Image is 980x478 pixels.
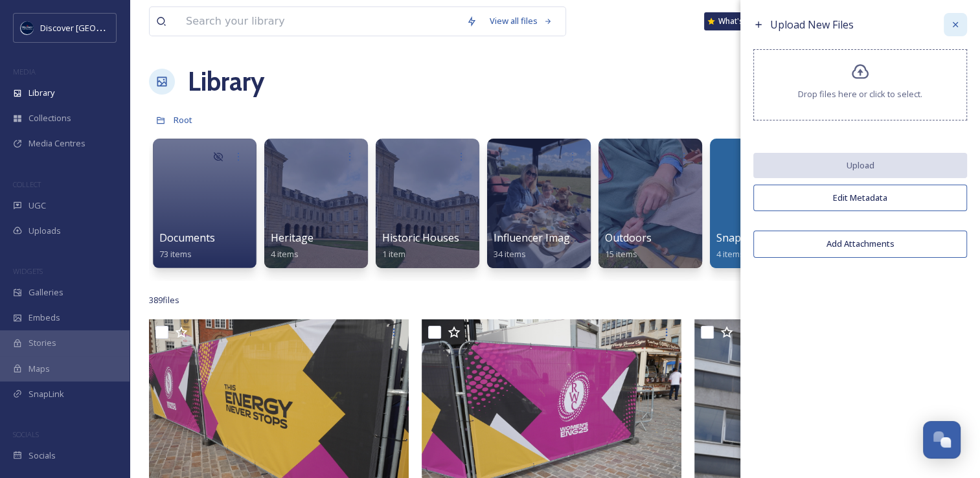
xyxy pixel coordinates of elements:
a: SnapSea Cover Icons4 items [716,232,818,260]
span: Influencer Images and Videos [494,231,637,245]
a: Root [174,112,192,128]
button: Upload [753,153,967,178]
span: SnapSea Cover Icons [716,231,818,245]
span: UGC [28,199,46,212]
span: Root [174,114,192,126]
span: Outdoors [605,231,652,245]
span: Upload New Files [770,17,854,32]
a: Documents73 items [159,232,215,260]
button: Open Chat [923,421,961,459]
span: 15 items [605,248,637,260]
a: Library [188,62,264,101]
span: Media Centres [28,137,85,150]
span: Embeds [28,312,60,324]
span: 34 items [494,248,526,260]
a: Historic Houses1 item [382,232,459,260]
span: 73 items [159,248,192,260]
span: Library [28,87,54,99]
a: Influencer Images and Videos34 items [494,232,637,260]
span: MEDIA [13,67,36,76]
span: 4 items [271,248,299,260]
span: Collections [28,112,71,124]
span: WIDGETS [13,266,43,276]
span: Discover [GEOGRAPHIC_DATA] [40,21,158,34]
span: Stories [28,337,56,349]
span: Galleries [28,286,63,299]
a: What's New [704,12,769,30]
span: Heritage [271,231,313,245]
img: Untitled%20design%20%282%29.png [21,21,34,34]
input: Search your library [179,7,460,36]
span: 4 items [716,248,744,260]
span: SOCIALS [13,429,39,439]
a: Heritage4 items [271,232,313,260]
button: Add Attachments [753,231,967,257]
a: Outdoors15 items [605,232,652,260]
span: 389 file s [149,294,179,306]
span: Historic Houses [382,231,459,245]
span: SnapLink [28,388,64,400]
span: Maps [28,363,50,375]
span: Socials [28,450,56,462]
span: Documents [159,231,215,245]
a: View all files [483,8,559,34]
span: 1 item [382,248,405,260]
span: Uploads [28,225,61,237]
span: COLLECT [13,179,41,189]
span: Drop files here or click to select. [798,88,922,100]
button: Edit Metadata [753,185,967,211]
